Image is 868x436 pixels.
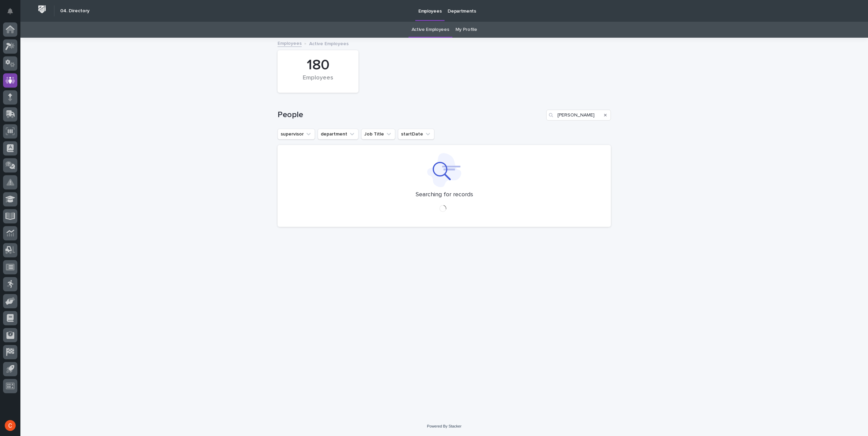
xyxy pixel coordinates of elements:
[278,39,302,47] a: Employees
[309,39,349,47] p: Active Employees
[398,129,434,140] button: startDate
[3,418,17,433] button: users-avatar
[361,129,395,140] button: Job Title
[9,8,17,19] div: Notifications
[3,4,17,18] button: Notifications
[318,129,358,140] button: department
[412,22,449,38] a: Active Employees
[427,424,461,428] a: Powered By Stacker
[278,129,315,140] button: supervisor
[416,191,473,199] p: Searching for records
[289,74,347,89] div: Employees
[278,110,544,120] h1: People
[546,110,611,121] input: Search
[36,3,48,16] img: Workspace Logo
[60,8,89,14] h2: 04. Directory
[289,57,347,74] div: 180
[455,22,477,38] a: My Profile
